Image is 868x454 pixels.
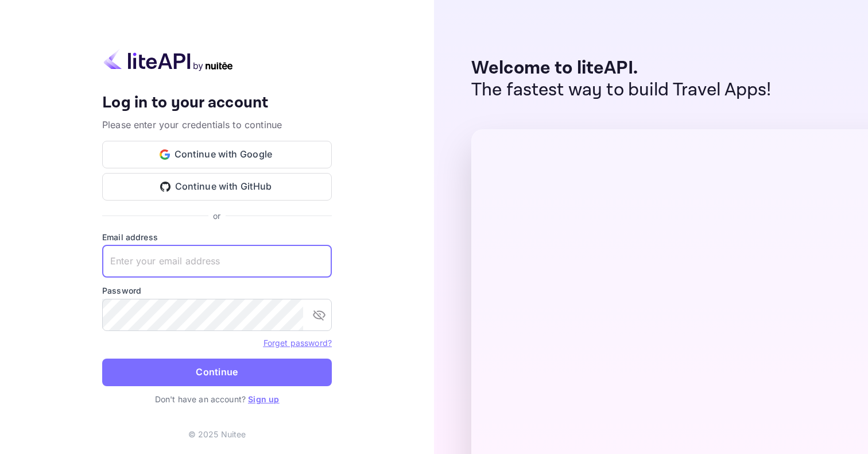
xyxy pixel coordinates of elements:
button: Continue with Google [102,141,332,168]
p: Please enter your credentials to continue [102,118,332,132]
a: Sign up [248,394,279,404]
img: liteapi [102,49,234,71]
a: Forget password? [263,337,332,348]
p: The fastest way to build Travel Apps! [471,79,772,101]
p: © 2025 Nuitee [188,428,246,440]
a: Forget password? [263,338,332,348]
h4: Log in to your account [102,93,332,113]
button: Continue with GitHub [102,173,332,201]
p: Don't have an account? [102,393,332,405]
p: or [213,210,220,222]
p: Welcome to liteAPI. [471,57,772,79]
input: Enter your email address [102,245,332,278]
label: Password [102,284,332,297]
label: Email address [102,231,332,243]
button: toggle password visibility [308,303,331,326]
button: Continue [102,359,332,386]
